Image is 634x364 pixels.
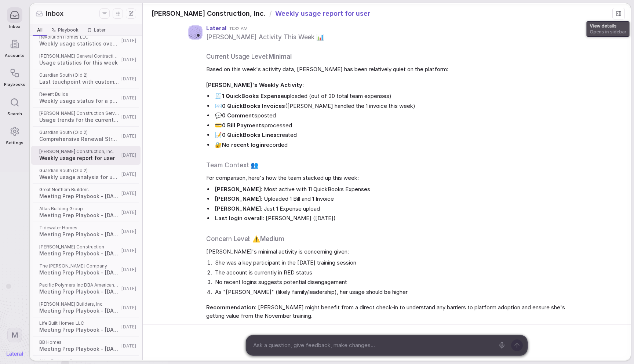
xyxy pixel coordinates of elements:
span: [DATE] [121,190,136,196]
a: Settings [4,120,25,149]
span: Weekly usage report for user [39,154,119,162]
button: New thread [126,8,136,19]
span: Guardian South (Old 2) [39,168,119,174]
span: Weekly usage report for user [275,9,370,18]
span: [DATE] [121,286,136,292]
span: The [PERSON_NAME] Company [39,263,119,269]
span: BB Homes [39,339,119,345]
span: Meeting Prep Playbook - [DATE] 10:06 [39,250,119,257]
a: [PERSON_NAME] Construction Service LLCUsage trends for the current week[DATE] [31,108,141,127]
a: BB HomesMeeting Prep Playbook - [DATE] 20:00[DATE] [31,336,141,356]
span: [DATE] [121,324,136,330]
li: As "[PERSON_NAME]" (likely family/leadership), her usage should be higher [214,288,582,296]
a: Atlas Building GroupMeeting Prep Playbook - [DATE] 19:59[DATE] [31,203,141,222]
strong: 0 QuickBooks Invoices [222,102,285,109]
li: : Just 1 Expense upload [214,205,582,213]
span: [DATE] [121,229,136,234]
span: [PERSON_NAME] Construction Service LLC [39,110,119,116]
li: 📝 created [214,131,582,139]
span: [DATE] [121,248,136,254]
strong: Minimal [269,53,292,60]
a: [PERSON_NAME] ConstructionMeeting Prep Playbook - [DATE] 10:06[DATE] [31,241,141,260]
span: Weekly usage statistics overview [39,40,119,47]
span: Inbox [46,9,63,18]
img: Agent avatar [189,26,202,39]
span: Tidewater Homes [39,225,119,231]
strong: Medium [260,235,284,243]
span: Guardian South (Old 2) [39,130,119,135]
span: [DATE] [121,210,136,215]
strong: Last login overall [215,215,263,222]
span: Guardian South (Old 2) [39,72,119,78]
strong: [PERSON_NAME] [215,195,261,202]
span: Accounts [5,53,25,58]
span: Revolution Homes LLC [39,34,119,40]
span: Meeting Prep Playbook - [DATE] 10:16 [39,288,119,295]
li: : Most active with 11 QuickBooks Expenses [214,185,582,194]
span: [DATE] [121,152,136,158]
span: Playbook [58,27,79,33]
strong: 0 Bill Payments [222,122,265,129]
span: All [37,27,43,33]
span: [DATE] [121,38,136,44]
span: Revent Builds [39,91,119,97]
li: 🧾 uploaded (out of 30 total team expenses) [214,92,582,101]
span: Last touchpoint with customer [39,78,119,85]
span: 11:32 AM [229,26,248,32]
a: The [PERSON_NAME] CompanyMeeting Prep Playbook - [DATE] 10:13[DATE] [31,260,141,279]
span: Meeting Prep Playbook - [DATE] 10:05 [39,231,119,238]
a: Inbox [4,4,25,33]
span: Playbooks [4,82,25,87]
span: Meeting Prep Playbook - [DATE] 10:13 [39,269,119,276]
button: Filters [99,8,110,19]
a: Playbooks [4,62,25,91]
li: 🔐 recorded [214,141,582,149]
a: Revent BuildsWeekly usage status for a product/service[DATE] [31,88,141,108]
span: Search [7,112,22,116]
span: [PERSON_NAME] Construction, Inc. [39,149,119,154]
span: [DATE] [121,114,136,120]
a: Accounts [4,33,25,62]
span: Opens in sidebar [590,29,626,35]
h3: Concern Level: ⚠️ [206,234,582,243]
span: Weekly usage status for a product/service [39,97,119,105]
span: Meeting Prep Playbook - [DATE] 10:16 [39,307,119,314]
li: : Uploaded 1 Bill and 1 Invoice [214,195,582,203]
span: Atlas Building Group [39,206,119,212]
span: [DATE] [121,95,136,101]
li: : [PERSON_NAME] ([DATE]) [214,214,582,223]
span: [DATE] [121,57,136,63]
span: [PERSON_NAME] Construction, Inc. [152,9,266,18]
span: [DATE] [121,171,136,177]
span: : [PERSON_NAME] might benefit from a direct check-in to understand any barriers to platform adopt... [206,303,582,320]
span: Usage trends for the current week [39,116,119,124]
a: Revolution Homes LLCWeekly usage statistics overview[DATE] [31,31,141,50]
span: Pacific Polymers Inc DBA American Foam Experts [39,282,119,288]
span: Later [94,27,106,33]
a: [PERSON_NAME] General Contracting, Inc.Usage statistics for this week[DATE] [31,50,141,69]
span: [DATE] [121,343,136,349]
span: Meeting Prep Playbook - [DATE] 20:00 [39,326,119,334]
strong: No recent login [222,141,264,148]
a: [PERSON_NAME] Builders, Inc.Meeting Prep Playbook - [DATE] 10:16[DATE] [31,298,141,317]
strong: [PERSON_NAME] [215,205,261,212]
span: M [11,330,18,340]
span: [PERSON_NAME]'s minimal activity is concerning given: [206,248,582,256]
span: Inbox [9,24,20,29]
span: Settings [6,141,23,145]
span: Based on this week's activity data, [PERSON_NAME] has been relatively quiet on the platform: [206,65,582,74]
strong: Recommendation [206,304,255,311]
span: Lateral [206,25,226,32]
span: [PERSON_NAME] Builders, Inc. [39,301,119,307]
span: [DATE] [121,305,136,311]
span: Meeting Prep Playbook - [DATE] 19:59 [39,212,119,219]
span: / [269,9,272,18]
li: 📧 ([PERSON_NAME] handled the 1 invoice this week) [214,102,582,110]
span: Life Built Homes LLC [39,320,119,326]
span: Comprehensive Renewal Strategy for Guardian South (Old 2) [39,135,119,143]
span: [PERSON_NAME] Construction [39,244,119,250]
span: View details [590,23,626,29]
a: Great Northern BuildersMeeting Prep Playbook - [DATE] 10:01[DATE] [31,184,141,203]
button: Display settings [113,8,123,19]
li: 💳 processed [214,121,582,130]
